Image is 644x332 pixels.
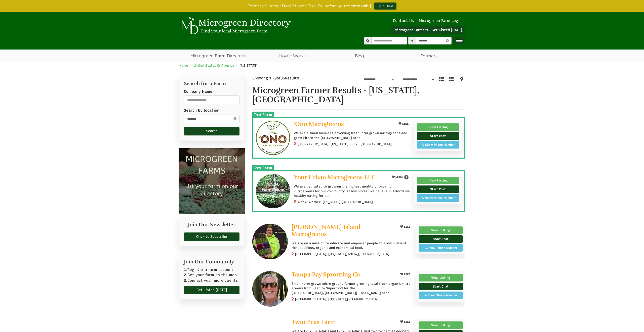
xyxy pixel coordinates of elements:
a: How It Works [258,50,327,62]
b: 2. [184,273,187,277]
p: We are on a mission to educate and empower people to grow nutrient rich, delicious, organic and e... [292,241,412,250]
a: View Listing [419,274,463,281]
img: Amelia Island Microgreens [252,224,288,259]
a: [PERSON_NAME] Island Microgreens [292,224,394,238]
span: Twin Peas Farm [292,318,336,326]
p: We are dedicated to growing the highest quality of organic microgreens for our community, at low ... [294,184,410,198]
img: Microgreen Directory [179,17,292,35]
a: Contact Us [390,18,416,23]
a: Start Chat [417,132,459,140]
a: View Listing [417,177,459,184]
div: Showing 1 - of Results [252,76,323,81]
span: 1 [404,175,409,179]
div: Farmers: Summer Deal 2 Month Trial! Try before you commit with $ [175,3,469,10]
a: Microgreen Farm Login [419,18,464,23]
a: View Listing [419,321,463,329]
p: Register a farm account Get your farm on the map Connect with more clients [184,267,239,283]
a: Blog [327,50,392,62]
a: Start Chat [419,235,463,243]
a: Join Here [374,3,396,10]
button: LIKES 1 [390,174,410,180]
a: Click to Subscribe [184,232,239,241]
span: 'Ono Microgreens [294,120,344,128]
button: Search [184,127,239,135]
select: sortbox-1 [399,76,435,83]
b: 3. [184,278,187,283]
span: Tampa Bay Sprouting Co. [292,271,362,278]
a: Start Chat [419,283,463,290]
b: 1. [184,267,187,272]
small: [GEOGRAPHIC_DATA], [US_STATE], [295,297,378,301]
div: Show Phone Number [420,143,456,147]
button: LIKE [398,271,412,277]
a: Microgreen Farm Directory [179,50,258,62]
img: Microgreen Farms list your microgreen farm today [179,148,245,214]
a: View Listing [419,226,463,234]
span: LIKE [403,273,410,276]
a: 'Ono Microgreens [294,121,393,128]
button: LIKE [398,319,412,325]
span: Farmers [392,50,465,62]
a: Home [179,64,188,67]
span: [US_STATE] [240,64,258,67]
a: United States Of America [194,64,234,67]
span: [PERSON_NAME] Island Microgreens [292,223,360,238]
button: LIKE [398,224,412,230]
span: [GEOGRAPHIC_DATA] [360,142,392,147]
span: LIKE [403,225,410,228]
span: [GEOGRAPHIC_DATA] [342,200,373,204]
img: 'Ono Microgreens [256,121,290,155]
div: Show Phone Number [420,196,456,200]
span: LIKE [403,320,410,323]
a: Get Listed [DATE] [184,286,239,294]
a: Tampa Bay Sprouting Co. [292,271,394,279]
span: LIKE [401,122,409,125]
h1: Microgreen Farmer Results - [US_STATE], [GEOGRAPHIC_DATA] [252,86,466,105]
h2: Search for a Farm [184,81,239,86]
a: Microgreen Farmers - Get Listed [DATE] [391,26,465,34]
a: Your Urban Microgreens LLC [294,174,393,182]
small: Weeki Wachee, [US_STATE], [297,200,373,204]
span: [GEOGRAPHIC_DATA] [347,297,378,302]
p: We are a small business providing fresh local grown microgreens and grow kits in the [GEOGRAPHIC_... [294,131,410,140]
span: 32570 [349,142,359,147]
span: 9 [274,76,277,80]
div: Show Phone Number [421,246,460,250]
span: [GEOGRAPHIC_DATA] [358,252,389,256]
span: 36 [280,76,285,80]
a: Start Chat [417,185,459,193]
span: 32034 [347,252,357,256]
a: Twin Peas Farm [292,319,394,326]
img: Your Urban Microgreens LLC [256,174,290,208]
small: [GEOGRAPHIC_DATA], [US_STATE], , [295,252,389,256]
a: View Listing [417,123,459,131]
label: Search by location: [184,108,221,113]
select: overall_rating_filter-1 [360,76,395,83]
h2: Join Our Community [184,259,239,265]
span: Your Urban Microgreens LLC [294,173,376,181]
small: [GEOGRAPHIC_DATA], [US_STATE], , [297,142,392,146]
label: Company Name: [184,89,214,94]
button: LIKE [397,121,410,127]
div: Show Phone Number [421,293,460,298]
p: Small Home grown micro greens farmer growing local fresh organic micro greens from Seed to Superf... [292,281,412,295]
img: Tampa Bay Sprouting Co. [252,271,288,307]
span: LIKES [395,175,404,179]
h2: Join Our Newsletter [184,222,239,230]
